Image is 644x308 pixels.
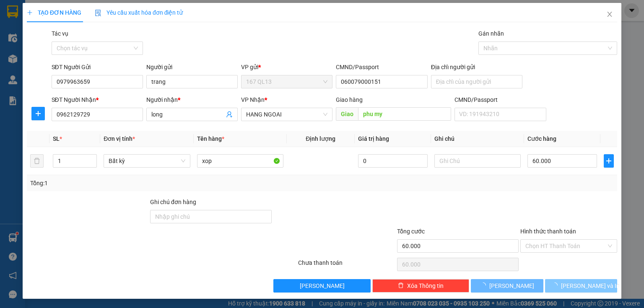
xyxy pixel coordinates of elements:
[273,279,370,292] button: [PERSON_NAME]
[407,281,444,290] span: Xóa Thông tin
[520,228,576,235] label: Hình thức thanh toán
[336,107,358,121] span: Giao
[297,258,396,273] div: Chưa thanh toán
[104,135,135,142] span: Đơn vị tính
[398,282,404,289] span: delete
[31,107,45,120] button: plus
[109,155,185,167] span: Bất kỳ
[150,199,196,205] label: Ghi chú đơn hàng
[431,131,524,147] th: Ghi chú
[478,30,504,37] label: Gán nhãn
[72,27,130,39] div: 0911315656
[7,27,66,39] div: 0989558029
[372,279,469,292] button: deleteXóa Thông tin
[431,75,522,88] input: Địa chỉ của người gửi
[241,96,265,103] span: VP Nhận
[604,154,614,168] button: plus
[480,282,489,288] span: loading
[197,135,224,142] span: Tên hàng
[545,279,618,292] button: [PERSON_NAME] và In
[52,30,68,37] label: Tác vụ
[70,44,131,56] div: 60.000
[30,179,249,188] div: Tổng: 1
[246,75,327,88] span: 167 QL13
[552,282,561,288] span: loading
[95,10,101,16] img: icon
[197,154,283,168] input: VD: Bàn, Ghế
[95,9,183,16] span: Yêu cầu xuất hóa đơn điện tử
[241,62,332,72] div: VP gửi
[27,9,81,16] span: TẠO ĐƠN HÀNG
[489,281,534,290] span: [PERSON_NAME]
[431,62,522,72] div: Địa chỉ người gửi
[150,210,272,223] input: Ghi chú đơn hàng
[70,46,77,55] span: C :
[358,154,428,168] input: 0
[53,135,60,142] span: SL
[527,135,556,142] span: Cước hàng
[30,154,44,168] button: delete
[358,107,451,121] input: Dọc đường
[72,17,130,27] div: VIỆT
[72,8,92,17] span: Nhận:
[27,10,33,16] span: plus
[52,62,143,72] div: SĐT Người Gửi
[146,62,238,72] div: Người gửi
[471,279,543,292] button: [PERSON_NAME]
[358,135,389,142] span: Giá trị hàng
[598,3,621,26] button: Close
[434,154,521,168] input: Ghi Chú
[52,95,143,104] div: SĐT Người Nhận
[300,281,345,290] span: [PERSON_NAME]
[72,7,130,17] div: Bình Giã
[606,11,613,18] span: close
[7,8,20,17] span: Gửi:
[604,158,613,164] span: plus
[7,17,66,27] div: BAO
[397,228,425,235] span: Tổng cước
[7,61,130,71] div: Tên hàng: xop ( : 1 )
[7,7,66,17] div: 167 QL13
[561,281,620,290] span: [PERSON_NAME] và In
[336,62,427,72] div: CMND/Passport
[336,96,363,103] span: Giao hàng
[246,108,327,121] span: HANG NGOAI
[306,135,335,142] span: Định lượng
[454,95,546,104] div: CMND/Passport
[146,95,238,104] div: Người nhận
[71,60,82,72] span: SL
[226,111,233,118] span: user-add
[32,110,44,117] span: plus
